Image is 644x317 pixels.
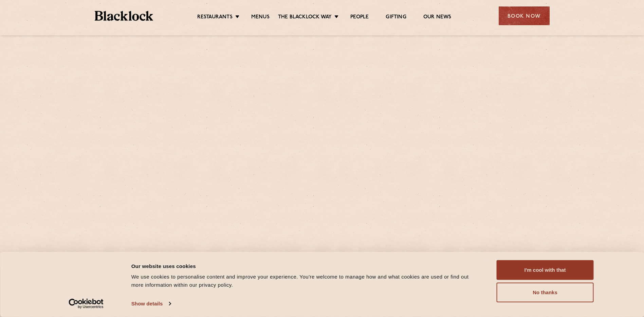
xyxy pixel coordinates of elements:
[131,273,481,289] div: We use cookies to personalise content and improve your experience. You're welcome to manage how a...
[278,14,332,21] a: The Blacklock Way
[499,6,550,25] div: Book Now
[497,283,594,302] button: No thanks
[197,14,233,21] a: Restaurants
[131,299,171,309] a: Show details
[423,14,452,21] a: Our News
[386,14,406,21] a: Gifting
[350,14,369,21] a: People
[95,11,153,21] img: BL_Textured_Logo-footer-cropped.svg
[251,14,270,21] a: Menus
[131,262,481,270] div: Our website uses cookies
[56,299,116,309] a: Usercentrics Cookiebot - opens in a new window
[497,260,594,280] button: I'm cool with that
